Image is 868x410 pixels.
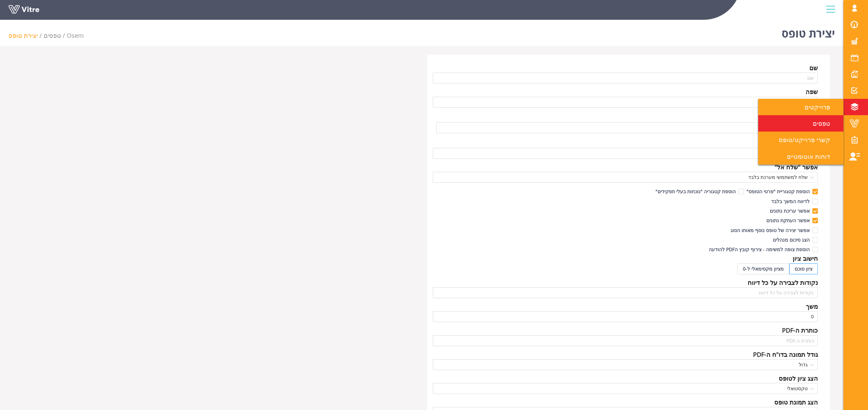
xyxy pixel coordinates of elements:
[793,254,818,263] div: חישוב ציון
[782,17,835,46] h1: יצירת טופס
[44,31,61,40] a: טפסים
[779,136,838,144] span: קשרי פרוייקט/טופס
[782,325,818,335] div: כותרת ה-PDF
[433,311,818,322] input: משך
[764,217,812,224] span: אפשר העתקת נתונים
[706,246,812,253] span: הוספת צופה למשימה - צירוף קובץ הPDF להודעה
[743,265,784,272] span: מציון מקסימאלי ל-0
[787,152,838,161] span: דוחות אוטומטיים
[806,302,818,311] div: משך
[653,188,738,195] span: הוספת קטגוריה "נוכחות בעלי תפקידים"
[770,237,812,243] span: הצג סיכום מנהלים
[758,99,843,115] a: פרוייקטים
[767,208,812,214] span: אפשר עריכת נתונים
[748,278,818,287] div: נקודות לצבירה על כל דיווח
[809,63,818,73] div: שם
[779,374,818,383] div: הצג ציון לטופס
[774,397,818,407] div: הצג תמונת טופס
[744,188,812,195] span: הוספת קטגוריית "פרטי הטופס"
[437,172,814,182] span: שלח למשתמשי מערכת בלבד
[775,162,818,172] div: אפשר "שלח אל"
[433,73,818,83] input: שם
[758,148,843,165] a: דוחות אוטומטיים
[437,360,814,370] span: גדול
[437,383,814,394] span: טקסטואלי
[9,31,44,40] li: יצירת טופס
[437,148,814,158] span: רק למשתמשי החברה
[433,335,818,346] input: כותרת ה-PDF
[806,87,818,96] div: שפה
[795,265,812,272] span: ציון סוכם
[437,97,814,107] span: עברית
[805,103,838,111] span: פרוייקטים
[758,115,843,132] a: טפסים
[758,132,843,148] a: קשרי פרוייקט/טופס
[728,227,812,233] span: אפשר יצירה של טופס נוסף מאותו הסוג
[433,287,818,298] input: נקודות לצבירה על כל דיווח
[768,198,812,204] span: לדיווח המשך בלבד
[813,119,838,127] span: טפסים
[67,31,84,40] a: Osem
[753,350,818,359] div: גודל תמונה בדו"ח ה-PDF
